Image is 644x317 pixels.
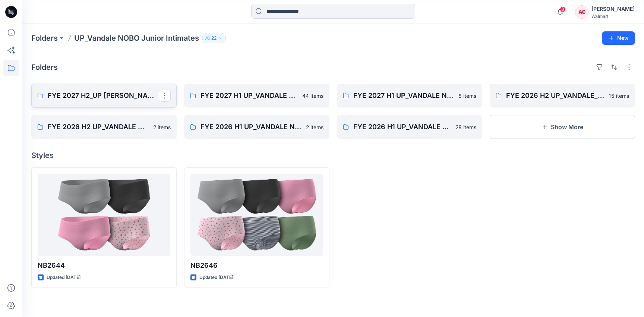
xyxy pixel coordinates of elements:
[199,274,233,282] p: Updated [DATE]
[211,34,217,42] p: 22
[302,92,323,100] p: 44 items
[74,33,199,43] p: UP_Vandale NOBO Junior Intimates
[490,115,635,139] button: Show More
[458,92,476,100] p: 5 items
[602,31,635,45] button: New
[153,123,171,131] p: 2 items
[184,84,329,108] a: FYE 2027 H1 UP_VANDALE NOBO PANTIES44 items
[591,4,635,13] div: [PERSON_NAME]
[48,90,159,101] p: FYE 2027 H2_UP [PERSON_NAME] NOBO PANTIES
[201,90,298,101] p: FYE 2027 H1 UP_VANDALE NOBO PANTIES
[190,174,323,256] a: NB2646
[337,84,482,108] a: FYE 2027 H1 UP_VANDALE NOBO BRAS5 items
[47,274,80,282] p: Updated [DATE]
[31,151,635,160] h4: Styles
[38,174,170,256] a: NB2644
[190,260,323,271] p: NB2646
[48,122,149,132] p: FYE 2026 H2 UP_VANDALE NOBO BRAS
[306,123,323,131] p: 2 items
[38,260,170,271] p: NB2644
[202,33,226,43] button: 22
[31,63,58,72] h4: Folders
[609,92,629,100] p: 15 items
[31,33,58,43] a: Folders
[201,122,302,132] p: FYE 2026 H1 UP_VANDALE NOBO BRAS
[184,115,329,139] a: FYE 2026 H1 UP_VANDALE NOBO BRAS2 items
[506,90,604,101] p: FYE 2026 H2 UP_VANDALE_NOBO PANTIES
[455,123,476,131] p: 28 items
[591,13,635,19] div: Walmart
[337,115,482,139] a: FYE 2026 H1 UP_VANDALE NOBO PANTIES28 items
[560,6,566,12] span: 8
[575,5,588,19] div: AC
[353,122,451,132] p: FYE 2026 H1 UP_VANDALE NOBO PANTIES
[490,84,635,108] a: FYE 2026 H2 UP_VANDALE_NOBO PANTIES15 items
[31,115,177,139] a: FYE 2026 H2 UP_VANDALE NOBO BRAS2 items
[31,84,177,108] a: FYE 2027 H2_UP [PERSON_NAME] NOBO PANTIES
[353,90,454,101] p: FYE 2027 H1 UP_VANDALE NOBO BRAS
